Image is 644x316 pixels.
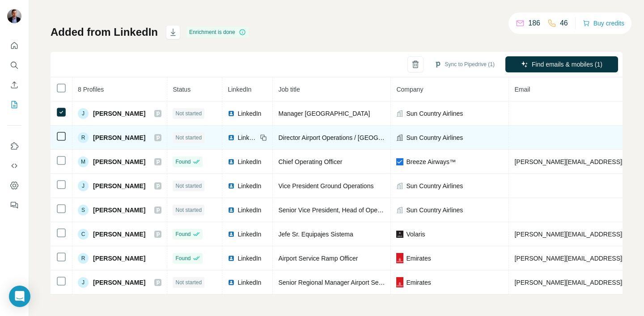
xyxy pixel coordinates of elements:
[186,27,249,38] div: Enrichment is done
[175,158,191,166] span: Found
[278,279,395,286] span: Senior Regional Manager Airport Services
[7,9,21,23] img: Avatar
[175,278,202,287] span: Not started
[237,133,257,142] span: LinkedIn
[505,56,618,72] button: Find emails & mobiles (1)
[406,278,431,287] span: Emirates
[396,231,403,238] img: company-logo
[7,177,21,194] button: Dashboard
[396,277,403,287] img: company-logo
[7,77,21,93] button: Enrich CSV
[406,254,431,263] span: Emirates
[396,86,423,93] span: Company
[406,109,463,118] span: Sun Country Airlines
[93,254,145,263] span: [PERSON_NAME]
[93,109,145,118] span: [PERSON_NAME]
[278,206,396,214] span: Senior Vice President, Head of Operations
[93,181,145,190] span: [PERSON_NAME]
[78,277,89,288] div: J
[237,206,261,215] span: LinkedIn
[78,132,89,143] div: R
[93,133,145,142] span: [PERSON_NAME]
[175,182,202,190] span: Not started
[237,230,261,239] span: LinkedIn
[228,158,235,165] img: LinkedIn logo
[406,206,463,215] span: Sun Country Airlines
[51,25,158,39] h1: Added from LinkedIn
[583,17,624,29] button: Buy credits
[173,86,191,93] span: Status
[396,253,403,263] img: company-logo
[406,181,463,190] span: Sun Country Airlines
[78,181,89,191] div: J
[175,230,191,238] span: Found
[175,254,191,262] span: Found
[428,58,501,71] button: Sync to Pipedrive (1)
[228,110,235,117] img: LinkedIn logo
[175,110,202,118] span: Not started
[237,109,261,118] span: LinkedIn
[278,231,353,238] span: Jefe Sr. Equipajes Sistema
[228,279,235,286] img: LinkedIn logo
[7,57,21,73] button: Search
[78,205,89,215] div: S
[278,110,370,117] span: Manager [GEOGRAPHIC_DATA]
[278,182,373,190] span: Vice President Ground Operations
[7,97,21,113] button: My lists
[406,157,455,166] span: Breeze Airways™
[93,278,145,287] span: [PERSON_NAME]
[514,86,530,93] span: Email
[7,38,21,54] button: Quick start
[528,18,540,29] p: 186
[532,60,602,69] span: Find emails & mobiles (1)
[78,253,89,264] div: R
[406,133,463,142] span: Sun Country Airlines
[278,255,358,262] span: Airport Service Ramp Officer
[175,206,202,214] span: Not started
[78,108,89,119] div: J
[560,18,568,29] p: 46
[7,197,21,213] button: Feedback
[93,230,145,239] span: [PERSON_NAME]
[278,134,423,141] span: Director Airport Operations / [GEOGRAPHIC_DATA]
[78,229,89,240] div: C
[237,157,261,166] span: LinkedIn
[9,286,30,307] div: Open Intercom Messenger
[228,182,235,190] img: LinkedIn logo
[175,134,202,142] span: Not started
[396,158,403,165] img: company-logo
[93,157,145,166] span: [PERSON_NAME]
[278,158,342,165] span: Chief Operating Officer
[78,156,89,167] div: M
[278,86,300,93] span: Job title
[228,206,235,214] img: LinkedIn logo
[228,86,251,93] span: LinkedIn
[228,134,235,141] img: LinkedIn logo
[406,230,425,239] span: Volaris
[228,255,235,262] img: LinkedIn logo
[237,254,261,263] span: LinkedIn
[93,206,145,215] span: [PERSON_NAME]
[7,158,21,174] button: Use Surfe API
[228,231,235,238] img: LinkedIn logo
[237,181,261,190] span: LinkedIn
[78,86,104,93] span: 8 Profiles
[7,138,21,154] button: Use Surfe on LinkedIn
[237,278,261,287] span: LinkedIn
